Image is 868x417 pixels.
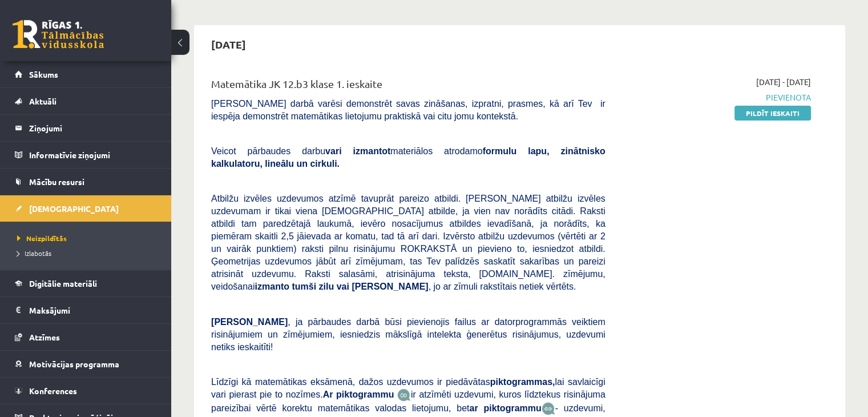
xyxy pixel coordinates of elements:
legend: Maksājumi [29,297,157,323]
span: [DATE] - [DATE] [756,76,811,88]
b: piktogrammas, [490,377,555,387]
img: wKvN42sLe3LLwAAAABJRU5ErkJggg== [542,402,555,415]
span: Digitālie materiāli [29,278,97,288]
span: Izlabotās [17,248,51,258]
a: Sākums [15,61,157,87]
span: Mācību resursi [29,177,84,187]
a: Izlabotās [17,248,160,258]
a: Maksājumi [15,297,157,323]
b: Ar piktogrammu [323,390,394,399]
span: , ja pārbaudes darbā būsi pievienojis failus ar datorprogrammās veiktiem risinājumiem un zīmējumi... [211,317,605,352]
span: Atbilžu izvēles uzdevumos atzīmē tavuprāt pareizo atbildi. [PERSON_NAME] atbilžu izvēles uzdevuma... [211,194,605,291]
a: Rīgas 1. Tālmācības vidusskola [13,20,104,49]
b: vari izmantot [325,146,390,156]
a: Konferences [15,378,157,404]
a: Pildīt ieskaiti [734,106,811,121]
span: Neizpildītās [17,234,67,243]
a: Ziņojumi [15,115,157,141]
legend: Informatīvie ziņojumi [29,142,157,168]
span: [DEMOGRAPHIC_DATA] [29,203,119,214]
span: [PERSON_NAME] darbā varēsi demonstrēt savas zināšanas, izpratni, prasmes, kā arī Tev ir iespēja d... [211,99,605,121]
span: Veicot pārbaudes darbu materiālos atrodamo [211,146,605,169]
span: ir atzīmēti uzdevumi, kuros līdztekus risinājuma pareizībai vērtē korektu matemātikas valodas lie... [211,390,605,413]
img: JfuEzvunn4EvwAAAAASUVORK5CYII= [397,388,411,402]
a: Atzīmes [15,324,157,350]
span: Atzīmes [29,332,60,342]
div: Matemātika JK 12.b3 klase 1. ieskaite [211,76,605,97]
span: Aktuāli [29,96,56,106]
span: Pievienota [623,91,811,103]
a: Digitālie materiāli [15,270,157,296]
a: Neizpildītās [17,233,160,243]
span: Līdzīgi kā matemātikas eksāmenā, dažos uzdevumos ir piedāvātas lai savlaicīgi vari pierast pie to... [211,377,605,399]
span: Motivācijas programma [29,359,119,369]
b: ar piktogrammu [469,403,541,413]
a: Motivācijas programma [15,351,157,377]
b: formulu lapu, zinātnisko kalkulatoru, lineālu un cirkuli. [211,146,605,169]
span: Konferences [29,386,77,396]
a: Informatīvie ziņojumi [15,142,157,168]
span: Sākums [29,69,58,79]
h2: [DATE] [200,31,257,58]
a: [DEMOGRAPHIC_DATA] [15,195,157,222]
legend: Ziņojumi [29,115,157,141]
a: Mācību resursi [15,169,157,195]
a: Aktuāli [15,88,157,114]
b: izmanto [255,282,289,291]
b: tumši zilu vai [PERSON_NAME] [292,282,428,291]
span: [PERSON_NAME] [211,317,288,327]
